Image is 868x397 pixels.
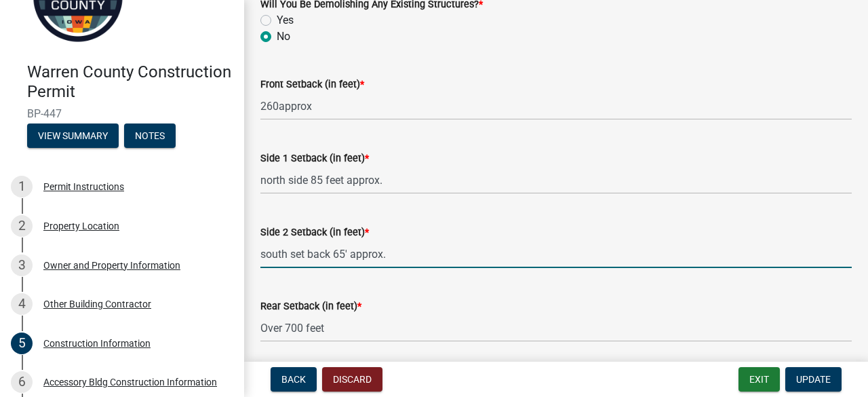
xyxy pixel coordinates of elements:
[271,367,317,392] button: Back
[27,107,217,120] span: BP-447
[43,221,119,231] div: Property Location
[27,62,233,102] h4: Warren County Construction Permit
[43,339,151,348] div: Construction Information
[260,228,369,238] label: Side 2 Setback (in feet)
[124,131,176,142] wm-modal-confirm: Notes
[43,377,217,387] div: Accessory Bldg Construction Information
[27,124,119,148] button: View Summary
[260,302,361,311] label: Rear Setback (in feet)
[785,367,842,392] button: Update
[11,333,33,354] div: 5
[281,374,306,385] span: Back
[27,131,119,142] wm-modal-confirm: Summary
[124,124,176,148] button: Notes
[260,154,369,164] label: Side 1 Setback (in feet)
[43,261,180,270] div: Owner and Property Information
[11,293,33,315] div: 4
[43,299,151,309] div: Other Building Contractor
[260,80,364,90] label: Front Setback (in feet)
[11,371,33,393] div: 6
[43,182,124,191] div: Permit Instructions
[322,367,382,392] button: Discard
[796,374,831,385] span: Update
[277,29,290,45] label: No
[11,254,33,276] div: 3
[277,12,294,29] label: Yes
[11,215,33,237] div: 2
[11,176,33,197] div: 1
[738,367,780,392] button: Exit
